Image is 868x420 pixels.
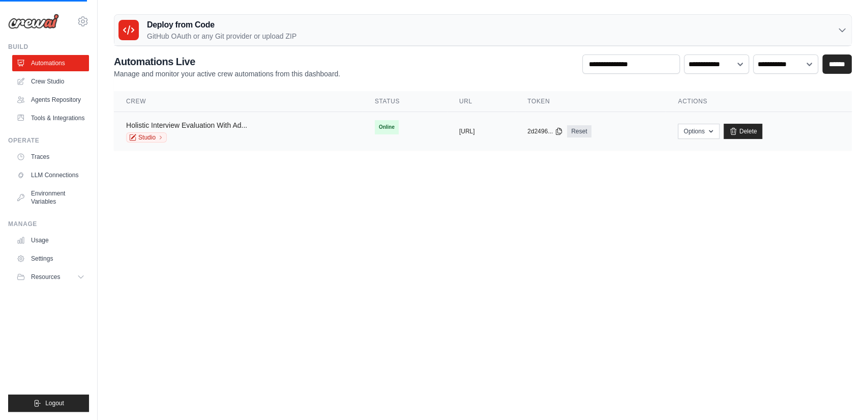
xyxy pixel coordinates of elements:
img: Logo [8,14,59,29]
a: Automations [12,55,89,71]
button: Logout [8,395,89,412]
a: Holistic Interview Evaluation With Ad... [126,121,247,129]
a: Usage [12,232,89,248]
th: Token [515,91,666,112]
button: Resources [12,269,89,285]
div: Manage [8,220,89,228]
h3: Deploy from Code [147,19,296,31]
div: Build [8,43,89,51]
a: Crew Studio [12,73,89,90]
p: GitHub OAuth or any Git provider or upload ZIP [147,31,296,41]
span: Resources [31,273,60,281]
a: Agents Repository [12,92,89,108]
a: Settings [12,250,89,267]
th: Status [363,91,447,112]
span: Logout [45,399,64,407]
span: Online [375,120,399,134]
button: Options [678,124,719,139]
a: Reset [567,125,591,137]
p: Manage and monitor your active crew automations from this dashboard. [114,69,340,79]
a: Tools & Integrations [12,110,89,126]
a: Delete [724,124,763,139]
button: 2d2496... [527,127,563,135]
h2: Automations Live [114,54,340,69]
th: URL [447,91,515,112]
div: Operate [8,136,89,145]
iframe: Chat Widget [817,371,868,420]
th: Crew [114,91,363,112]
a: LLM Connections [12,167,89,183]
a: Studio [126,132,167,143]
a: Environment Variables [12,185,89,210]
a: Traces [12,149,89,165]
th: Actions [666,91,852,112]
